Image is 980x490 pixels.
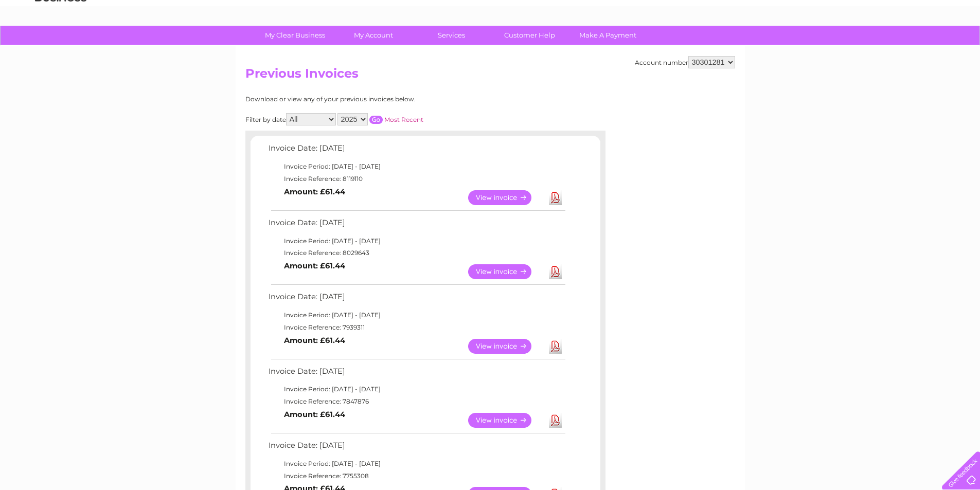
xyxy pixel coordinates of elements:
[284,261,345,270] b: Amount: £61.44
[284,410,345,419] b: Amount: £61.44
[266,321,567,334] td: Invoice Reference: 7939311
[266,290,567,309] td: Invoice Date: [DATE]
[331,26,416,45] a: My Account
[284,336,345,345] b: Amount: £61.44
[853,44,884,51] a: Telecoms
[565,26,650,45] a: Make A Payment
[786,5,857,18] a: 0333 014 3131
[266,247,567,259] td: Invoice Reference: 8029643
[266,470,567,482] td: Invoice Reference: 7755308
[468,264,544,279] a: View
[825,44,847,51] a: Energy
[34,27,87,58] img: logo.png
[549,413,562,428] a: Download
[247,6,734,50] div: Clear Business is a trading name of Verastar Limited (registered in [GEOGRAPHIC_DATA] No. 3667643...
[266,365,567,384] td: Invoice Date: [DATE]
[890,44,905,51] a: Blog
[266,235,567,247] td: Invoice Period: [DATE] - [DATE]
[946,44,970,51] a: Log out
[245,66,735,86] h2: Previous Invoices
[468,339,544,354] a: View
[468,413,544,428] a: View
[266,458,567,470] td: Invoice Period: [DATE] - [DATE]
[549,190,562,205] a: Download
[635,56,735,68] div: Account number
[245,113,515,125] div: Filter by date
[266,395,567,408] td: Invoice Reference: 7847876
[549,264,562,279] a: Download
[266,173,567,185] td: Invoice Reference: 8119110
[253,26,337,45] a: My Clear Business
[384,116,423,123] a: Most Recent
[799,44,818,51] a: Water
[409,26,494,45] a: Services
[549,339,562,354] a: Download
[266,216,567,235] td: Invoice Date: [DATE]
[468,190,544,205] a: View
[266,383,567,395] td: Invoice Period: [DATE] - [DATE]
[245,96,515,103] div: Download or view any of your previous invoices below.
[266,309,567,321] td: Invoice Period: [DATE] - [DATE]
[266,141,567,160] td: Invoice Date: [DATE]
[912,44,937,51] a: Contact
[284,187,345,196] b: Amount: £61.44
[266,439,567,458] td: Invoice Date: [DATE]
[487,26,572,45] a: Customer Help
[266,160,567,173] td: Invoice Period: [DATE] - [DATE]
